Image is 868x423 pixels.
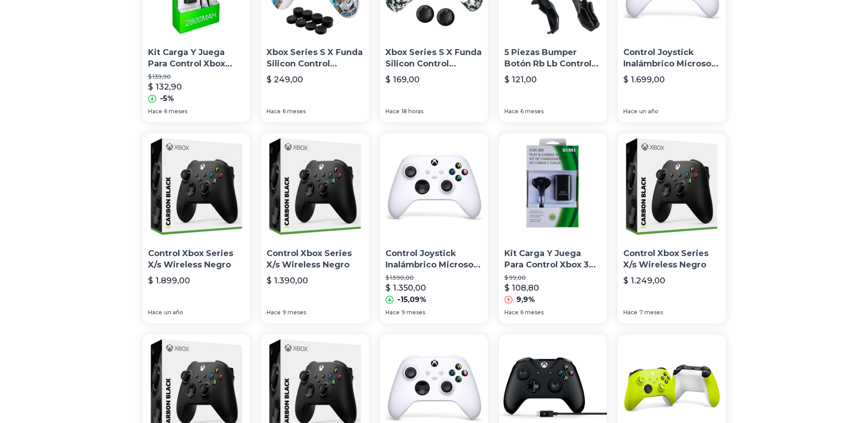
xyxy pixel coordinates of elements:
span: un año [639,108,658,115]
span: Hace [623,309,637,316]
img: Control Xbox Series X/s Wireless Negro [618,133,726,241]
p: $ 1.590,00 [385,274,483,282]
img: Control Joystick Inalámbrico Microsoft Xbox Wireless Control Color Blanco [380,133,488,241]
p: 5 Piezas Bumper Botón Rb Lb Control Xbox One Salida 3.5 [504,47,601,70]
span: 18 horas [401,108,423,115]
p: Xbox Series S X Funda Silicon Control Camuflaje Thumb Grips [385,47,483,70]
p: $ 132,90 [148,81,182,93]
p: $ 121,00 [504,73,537,86]
p: Control Joystick Inalámbrico Microsoft Xbox Wireless Control Color Blanco [623,47,720,70]
span: Hace [267,309,281,316]
p: $ 1.249,00 [623,274,665,287]
span: Hace [267,108,281,115]
img: Control Xbox Series X/s Wireless Negro [143,133,251,241]
span: 6 meses [520,309,544,316]
p: $ 139,90 [148,73,245,81]
p: $ 99,00 [504,274,601,282]
p: Control Xbox Series X/s Wireless Negro [148,248,245,271]
p: $ 1.350,00 [385,282,426,294]
span: 9 meses [282,309,306,316]
span: Hace [504,108,519,115]
img: Control Xbox Series X/s Wireless Negro [261,133,369,241]
a: Control Joystick Inalámbrico Microsoft Xbox Wireless Control Color BlancoControl Joystick Inalámb... [380,133,488,323]
span: 6 meses [520,108,544,115]
p: $ 108,80 [504,282,539,294]
p: $ 249,00 [267,73,303,86]
span: 7 meses [639,309,663,316]
span: Hace [148,309,162,316]
a: Control Xbox Series X/s Wireless NegroControl Xbox Series X/s Wireless Negro$ 1.899,00Haceun año [143,133,251,323]
span: Hace [385,108,400,115]
span: Hace [148,108,162,115]
span: Hace [504,309,519,316]
span: Hace [385,309,400,316]
span: Hace [623,108,637,115]
p: $ 1.699,00 [623,73,665,86]
span: un año [164,309,183,316]
p: 9,9% [516,294,535,305]
p: $ 1.390,00 [267,274,308,287]
a: Kit Carga Y Juega Para Control Xbox 360 Cable Y Pila MayoreoKit Carga Y Juega Para Control Xbox 3... [499,133,607,323]
img: Kit Carga Y Juega Para Control Xbox 360 Cable Y Pila Mayoreo [499,133,607,241]
span: 6 meses [164,108,187,115]
p: Kit Carga Y Juega Para Control Xbox One Y Xbox One S [148,47,245,70]
p: -15,09% [397,294,426,305]
p: -5% [160,93,174,104]
span: 6 meses [282,108,306,115]
p: Control Joystick Inalámbrico Microsoft Xbox Wireless Control Color Blanco [385,248,483,271]
p: Kit Carga Y Juega Para Control Xbox 360 Cable Y Pila Mayoreo [504,248,601,271]
p: Control Xbox Series X/s Wireless Negro [267,248,364,271]
p: Xbox Series S X Funda Silicon Control Vintage + 8 Grips One [267,47,364,70]
span: 9 meses [401,309,425,316]
a: Control Xbox Series X/s Wireless NegroControl Xbox Series X/s Wireless Negro$ 1.390,00Hace9 meses [261,133,369,323]
p: Control Xbox Series X/s Wireless Negro [623,248,720,271]
a: Control Xbox Series X/s Wireless NegroControl Xbox Series X/s Wireless Negro$ 1.249,00Hace7 meses [618,133,726,323]
p: $ 1.899,00 [148,274,190,287]
p: $ 169,00 [385,73,420,86]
